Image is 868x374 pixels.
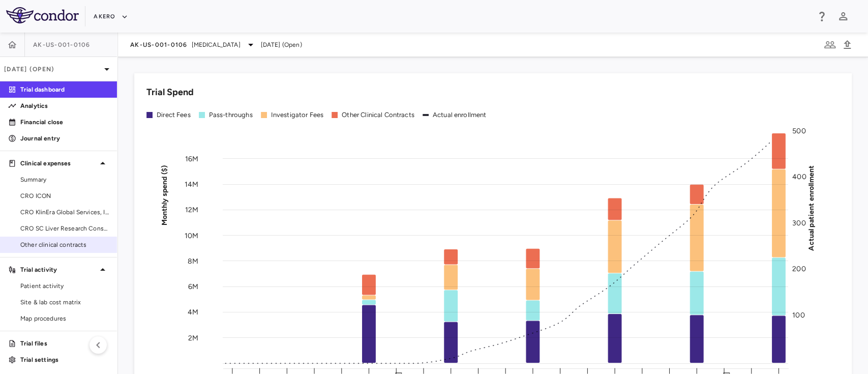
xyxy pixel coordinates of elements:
[20,191,109,200] span: CRO ICON
[20,355,109,364] p: Trial settings
[792,172,806,181] tspan: 400
[209,110,253,120] div: Pass-throughs
[146,85,194,99] h6: Trial Spend
[433,110,487,120] div: Actual enrollment
[20,101,109,110] p: Analytics
[342,110,414,120] div: Other Clinical Contracts
[188,256,198,265] tspan: 8M
[20,134,109,143] p: Journal entry
[792,265,805,273] tspan: 200
[20,265,97,274] p: Trial activity
[20,281,109,291] span: Patient activity
[20,224,109,233] span: CRO SC Liver Research Consortium LLC
[33,41,91,49] span: AK-US-001-0106
[192,40,241,49] span: [MEDICAL_DATA]
[20,314,109,323] span: Map procedures
[94,9,128,25] button: Akero
[160,165,169,225] tspan: Monthly spend ($)
[261,40,302,49] span: [DATE] (Open)
[20,298,109,307] span: Site & lab cost matrix
[188,282,198,291] tspan: 6M
[20,240,109,249] span: Other clinical contracts
[20,175,109,184] span: Summary
[185,180,198,188] tspan: 14M
[792,218,805,227] tspan: 300
[185,154,198,163] tspan: 16M
[188,308,198,317] tspan: 4M
[4,65,101,74] p: [DATE] (Open)
[20,85,109,94] p: Trial dashboard
[157,110,191,120] div: Direct Fees
[130,41,188,49] span: AK-US-001-0106
[20,118,109,127] p: Financial close
[6,7,79,23] img: logo-full-BYUhSk78.svg
[20,159,97,168] p: Clinical expenses
[188,333,198,342] tspan: 2M
[792,310,804,319] tspan: 100
[807,165,816,250] tspan: Actual patient enrollment
[185,231,198,240] tspan: 10M
[185,206,198,214] tspan: 12M
[20,339,109,348] p: Trial files
[20,208,109,217] span: CRO KlinEra Global Services, Inc
[271,110,324,120] div: Investigator Fees
[792,127,805,135] tspan: 500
